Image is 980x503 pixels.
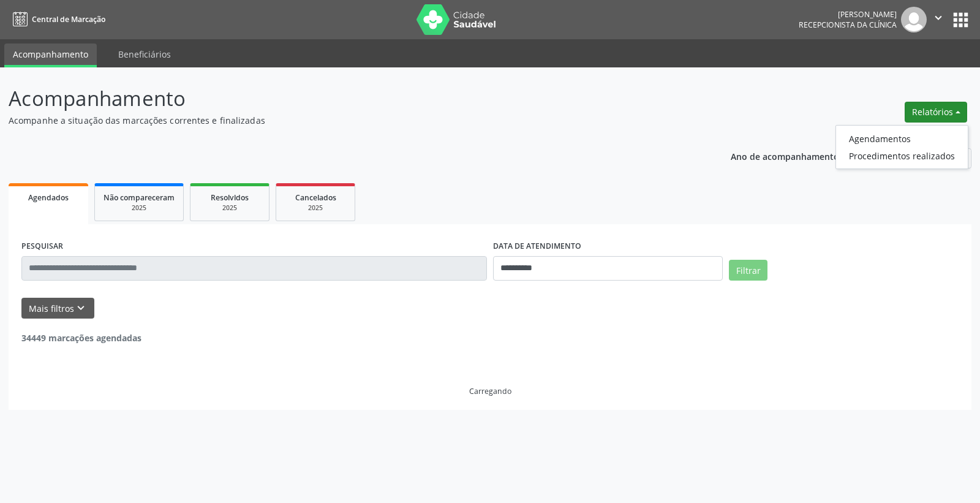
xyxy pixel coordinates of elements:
span: Agendados [28,192,69,203]
span: Não compareceram [104,192,175,203]
span: Central de Marcação [32,14,105,25]
span: Recepcionista da clínica [799,20,897,30]
p: Ano de acompanhamento [731,148,839,164]
a: Procedimentos realizados [836,147,968,164]
p: Acompanhe a situação das marcações correntes e finalizadas [9,114,682,127]
button: Relatórios [905,102,967,123]
a: Agendamentos [836,130,968,147]
i: keyboard_arrow_down [74,301,88,315]
label: DATA DE ATENDIMENTO [493,237,581,256]
div: Carregando [469,386,511,396]
label: PESQUISAR [21,237,63,256]
button: Filtrar [729,260,767,281]
i:  [932,11,945,25]
span: Cancelados [295,192,336,203]
div: 2025 [285,203,346,213]
div: 2025 [199,203,260,213]
button:  [927,7,950,32]
p: Acompanhamento [9,83,682,114]
a: Central de Marcação [9,9,105,29]
span: Resolvidos [211,192,249,203]
button: apps [950,9,971,31]
a: Beneficiários [110,43,179,65]
div: 2025 [104,203,175,213]
strong: 34449 marcações agendadas [21,332,141,344]
img: img [901,7,927,32]
a: Acompanhamento [4,43,97,67]
div: [PERSON_NAME] [799,9,897,20]
button: Mais filtroskeyboard_arrow_down [21,298,94,319]
ul: Relatórios [835,125,968,169]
